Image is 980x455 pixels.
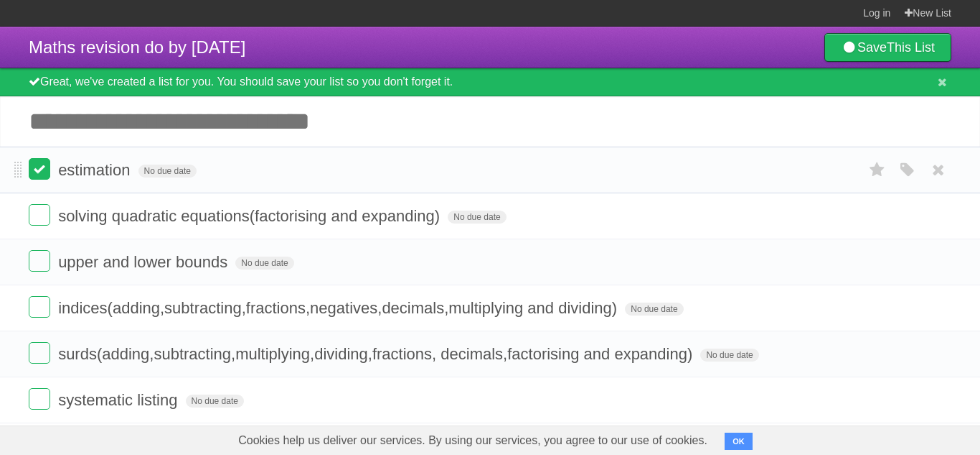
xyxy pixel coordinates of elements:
[700,349,758,362] span: No due date
[824,33,951,62] a: SaveThis List
[625,303,683,316] span: No due date
[29,342,50,364] label: Done
[725,433,753,450] button: OK
[58,161,133,179] span: estimation
[29,296,50,318] label: Done
[864,158,891,182] label: Star task
[29,250,50,272] label: Done
[887,40,935,55] b: This List
[29,37,245,57] span: Maths revision do by [DATE]
[29,158,50,180] label: Done
[235,257,293,270] span: No due date
[448,211,506,224] span: No due date
[186,395,244,408] span: No due date
[58,253,231,271] span: upper and lower bounds
[58,299,621,317] span: indices(adding,subtracting,fractions,negatives,decimals,multiplying and dividing)
[58,345,696,363] span: surds(adding,subtracting,multiplying,dividing,fractions, decimals,factorising and expanding)
[29,204,50,226] label: Done
[58,391,181,409] span: systematic listing
[58,207,443,225] span: solving quadratic equations(factorising and expanding)
[29,388,50,410] label: Done
[138,165,197,178] span: No due date
[224,426,722,455] span: Cookies help us deliver our services. By using our services, you agree to our use of cookies.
